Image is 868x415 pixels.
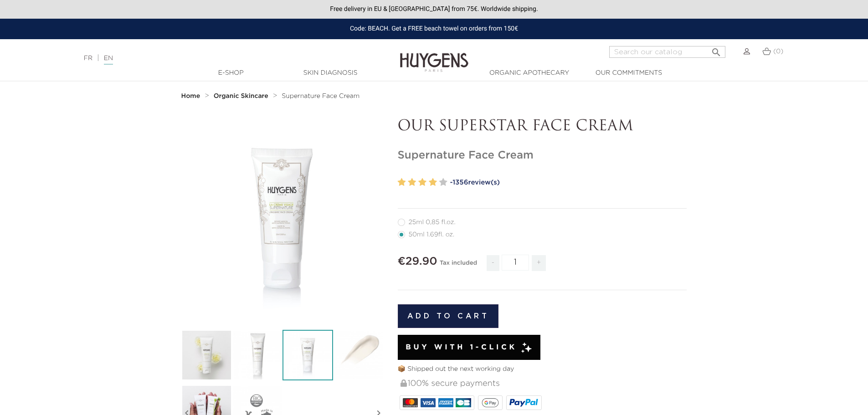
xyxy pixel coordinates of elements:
[181,92,202,100] a: Home
[456,398,471,407] img: CB_NATIONALE
[450,176,687,190] a: -1356review(s)
[438,398,453,407] img: AMEX
[484,68,575,78] a: Organic Apothecary
[532,255,546,271] span: +
[181,93,200,99] strong: Home
[398,231,466,238] label: 50ml 1.69fl. oz.
[398,304,499,328] button: Add to cart
[421,398,436,407] img: VISA
[452,179,468,186] span: 1356
[439,176,447,189] label: 5
[185,68,277,78] a: E-Shop
[403,398,418,407] img: MASTERCARD
[214,92,271,100] a: Organic Skincare
[418,176,426,189] label: 3
[773,48,783,55] span: (0)
[398,118,687,135] p: OUR SUPERSTAR FACE CREAM
[708,43,724,56] button: 
[609,46,725,58] input: Search
[487,255,499,271] span: -
[711,44,722,55] i: 
[398,176,406,189] label: 1
[400,374,687,394] div: 100% secure payments
[429,176,437,189] label: 4
[583,68,674,78] a: Our commitments
[408,176,416,189] label: 2
[398,256,437,267] span: €29.90
[79,53,355,64] div: |
[400,38,468,73] img: Huygens
[440,253,477,278] div: Tax included
[104,55,113,65] a: EN
[84,55,92,61] a: FR
[482,398,499,407] img: google_pay
[502,255,529,271] input: Quantity
[398,149,687,162] h1: Supernature Face Cream
[285,68,376,78] a: Skin Diagnosis
[282,92,360,100] a: Supernature Face Cream
[401,379,407,387] img: 100% secure payments
[398,364,687,374] p: 📦 Shipped out the next working day
[398,219,467,226] label: 25ml 0,85 fl.oz.
[282,93,360,99] span: Supernature Face Cream
[214,93,268,99] strong: Organic Skincare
